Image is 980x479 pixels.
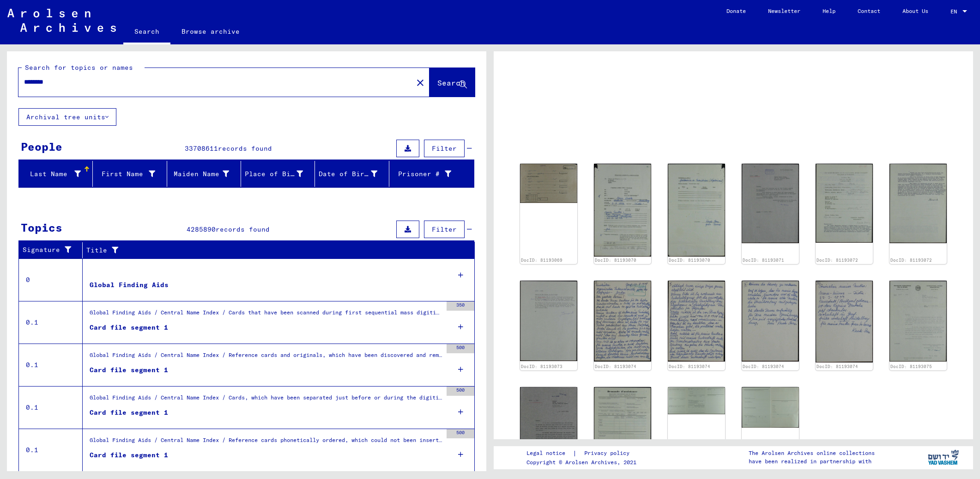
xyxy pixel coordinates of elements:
[669,364,710,369] a: DocID: 81193074
[19,386,83,429] td: 0.1
[216,225,270,233] span: records found
[430,68,475,97] button: Search
[19,301,83,344] td: 0.1
[218,144,272,153] span: records found
[742,387,799,428] img: 003.jpg
[7,9,116,32] img: Arolsen_neg.svg
[315,161,389,187] mat-header-cell: Date of Birth
[817,364,858,369] a: DocID: 81193074
[668,164,725,257] img: 002.jpg
[241,161,315,187] mat-header-cell: Place of Birth
[424,221,465,238] button: Filter
[185,144,218,153] span: 33708611
[520,164,577,203] img: 001.jpg
[90,365,168,375] div: Card file segment 1
[19,344,83,386] td: 0.1
[23,243,85,258] div: Signature
[595,364,636,369] a: DocID: 81193074
[19,258,83,301] td: 0
[86,246,456,255] div: Title
[743,364,784,369] a: DocID: 81193074
[170,20,251,43] a: Browse archive
[319,169,377,179] div: Date of Birth
[245,169,303,179] div: Place of Birth
[816,281,873,362] img: 004.jpg
[594,164,651,257] img: 001.jpg
[393,166,463,181] div: Prisoner #
[245,166,315,181] div: Place of Birth
[319,166,388,181] div: Date of Birth
[415,77,426,88] mat-icon: close
[23,169,81,179] div: Last Name
[93,161,167,187] mat-header-cell: First Name
[926,446,961,469] img: yv_logo.png
[749,457,875,466] p: have been realized in partnership with
[86,243,466,258] div: Title
[90,450,168,460] div: Card file segment 1
[21,219,62,236] div: Topics
[90,436,442,449] div: Global Finding Aids / Central Name Index / Reference cards phonetically ordered, which could not ...
[742,164,799,244] img: 001.jpg
[950,8,961,15] span: EN
[595,258,636,263] a: DocID: 81193070
[437,78,465,87] span: Search
[447,344,474,353] div: 500
[123,20,170,44] a: Search
[447,301,474,311] div: 350
[594,281,651,362] img: 001.jpg
[743,258,784,263] a: DocID: 81193071
[526,448,573,458] a: Legal notice
[19,429,83,471] td: 0.1
[521,364,563,369] a: DocID: 81193073
[447,429,474,438] div: 500
[90,393,442,406] div: Global Finding Aids / Central Name Index / Cards, which have been separated just before or during...
[411,73,430,92] button: Clear
[742,281,799,362] img: 003.jpg
[447,387,474,396] div: 500
[90,280,169,290] div: Global Finding Aids
[171,166,241,181] div: Maiden Name
[817,258,858,263] a: DocID: 81193072
[432,225,457,233] span: Filter
[520,281,577,361] img: 001.jpg
[97,166,166,181] div: First Name
[526,448,641,458] div: |
[389,161,474,187] mat-header-cell: Prisoner #
[171,169,229,179] div: Maiden Name
[432,144,457,153] span: Filter
[23,245,75,255] div: Signature
[18,108,116,126] button: Archival tree units
[669,258,710,263] a: DocID: 81193070
[889,164,947,244] img: 002.jpg
[749,449,875,457] p: The Arolsen Archives online collections
[97,169,155,179] div: First Name
[23,166,92,181] div: Last Name
[594,387,651,467] img: 001.jpg
[526,458,641,467] p: Copyright © Arolsen Archives, 2021
[816,164,873,243] img: 001.jpg
[90,408,168,418] div: Card file segment 1
[520,387,577,468] img: 001.jpg
[25,63,133,72] mat-label: Search for topics or names
[90,308,442,321] div: Global Finding Aids / Central Name Index / Cards that have been scanned during first sequential m...
[19,161,93,187] mat-header-cell: Last Name
[668,387,725,414] img: 002.jpg
[393,169,451,179] div: Prisoner #
[577,448,641,458] a: Privacy policy
[424,140,465,157] button: Filter
[668,281,725,362] img: 002.jpg
[890,258,932,263] a: DocID: 81193072
[21,138,62,155] div: People
[90,351,442,364] div: Global Finding Aids / Central Name Index / Reference cards and originals, which have been discove...
[890,364,932,369] a: DocID: 81193075
[889,281,947,361] img: 001.jpg
[90,323,168,332] div: Card file segment 1
[167,161,241,187] mat-header-cell: Maiden Name
[521,258,563,263] a: DocID: 81193069
[187,225,216,233] span: 4285890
